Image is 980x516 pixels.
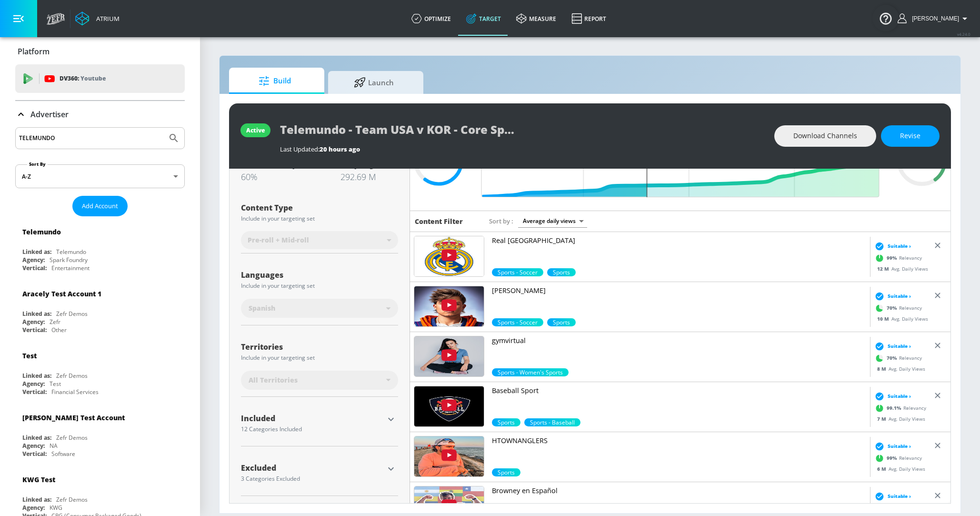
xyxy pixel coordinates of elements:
[872,341,910,351] div: Suitable ›
[887,343,910,350] span: Suitable ›
[872,391,910,401] div: Suitable ›
[414,386,484,426] img: UUU2-VufVrzipsLqsu-WItOQ
[22,434,51,442] div: Linked as:
[872,501,921,515] div: Relevancy
[887,243,910,250] span: Suitable ›
[22,326,47,334] div: Vertical:
[22,256,45,264] div: Agency:
[56,248,86,256] div: Telemundo
[56,310,88,318] div: Zefr Demos
[22,475,55,484] div: KWG Test
[877,465,888,472] span: 6 M
[241,204,398,212] div: Content Type
[15,220,185,274] div: TelemundoLinked as:TelemundoAgency:Spark FoundryVertical:Entertainment
[241,464,384,472] div: Excluded
[492,418,520,426] div: 99.1%
[872,365,925,372] div: Avg. Daily Views
[239,70,311,92] span: Build
[15,344,185,398] div: TestLinked as:Zefr DemosAgency:TestVertical:Financial Services
[15,64,185,93] div: DV360: Youtube
[492,386,866,418] a: Baseball Sport
[547,268,576,276] span: Sports
[75,11,120,26] a: Atrium
[50,318,60,326] div: Zefr
[241,426,384,432] div: 12 Categories Included
[492,268,543,276] span: Sports - Soccer
[22,264,47,272] div: Vertical:
[877,315,891,322] span: 10 M
[872,315,928,322] div: Avg. Daily Views
[887,293,910,300] span: Suitable ›
[50,504,62,512] div: KWG
[241,299,398,318] div: Spanish
[886,354,899,362] span: 70 %
[15,164,185,188] div: A-Z
[241,216,398,222] div: Include in your targeting set
[877,365,888,372] span: 8 M
[547,268,576,276] div: 99.0%
[15,282,185,336] div: Aracely Test Account 1Linked as:Zefr DemosAgency:ZefrVertical:Other
[22,380,45,388] div: Agency:
[492,286,866,318] a: [PERSON_NAME]
[524,418,580,426] span: Sports - Baseball
[56,496,88,504] div: Zefr Demos
[872,465,925,472] div: Avg. Daily Views
[51,388,99,396] div: Financial Services
[908,15,959,22] span: login as: rebecca.streightiff@zefr.com
[872,291,910,301] div: Suitable ›
[887,493,910,500] span: Suitable ›
[886,304,899,312] span: 70 %
[22,318,45,326] div: Agency:
[793,130,857,142] span: Download Channels
[900,130,920,142] span: Revise
[414,436,484,476] img: UUWCUaDQyyOGhV-ukm2b71kw
[492,468,520,476] div: 99.0%
[22,372,51,380] div: Linked as:
[22,413,125,422] div: [PERSON_NAME] Test Account
[492,418,520,426] span: Sports
[338,71,410,94] span: Launch
[872,251,921,265] div: Relevancy
[492,286,866,295] p: [PERSON_NAME]
[492,336,866,345] p: gymvirtual
[19,132,163,144] input: Search by name
[246,126,265,134] div: active
[414,336,484,376] img: UUfwP2H1CDJvssk6g2pm8EgA
[414,236,484,276] img: UUWV3obpZVGgJ3j9FVhEjF2Q
[241,171,297,182] div: 60%
[22,351,37,360] div: Test
[887,443,910,450] span: Suitable ›
[872,301,921,315] div: Relevancy
[886,405,903,412] span: 99.1 %
[492,368,569,376] span: Sports - Women's Sports
[898,13,970,24] button: [PERSON_NAME]
[872,415,925,422] div: Avg. Daily Views
[886,455,899,462] span: 99 %
[241,371,398,390] div: All Territories
[241,343,398,351] div: Territories
[872,451,921,465] div: Relevancy
[415,217,463,226] h6: Content Filter
[404,1,459,36] a: optimize
[22,289,101,298] div: Aracely Test Account 1
[80,73,106,83] p: Youtube
[524,418,580,426] div: 99.0%
[492,318,543,326] div: 70.0%
[547,318,576,326] span: Sports
[15,406,185,460] div: [PERSON_NAME] Test AccountLinked as:Zefr DemosAgency:NAVertical:Software
[492,236,866,245] p: Real [GEOGRAPHIC_DATA]
[22,248,51,256] div: Linked as:
[60,73,106,84] p: DV360:
[492,486,866,496] p: Browney en Español
[489,217,513,225] span: Sort by
[340,171,398,182] div: 292.69 M
[872,5,899,31] button: Open Resource Center
[22,310,51,318] div: Linked as:
[280,145,765,153] div: Last Updated:
[248,235,309,245] span: Pre-roll + Mid-roll
[492,436,866,445] p: HTOWNANGLERS
[872,401,926,415] div: Relevancy
[492,268,543,276] div: 99.0%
